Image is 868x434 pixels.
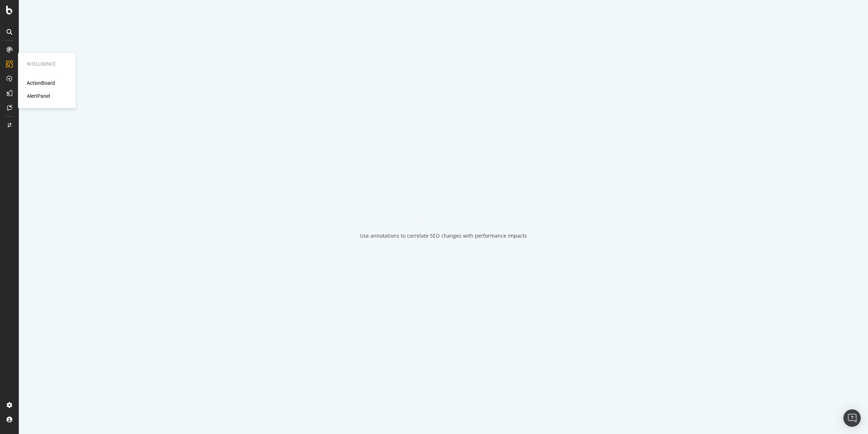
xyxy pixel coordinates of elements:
div: Use annotations to correlate SEO changes with performance impacts [360,232,527,239]
div: Open Intercom Messenger [843,409,861,427]
a: AlertPanel [27,92,50,100]
a: ActionBoard [27,79,55,87]
div: Intelligence [27,61,67,67]
div: animation [417,195,469,221]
